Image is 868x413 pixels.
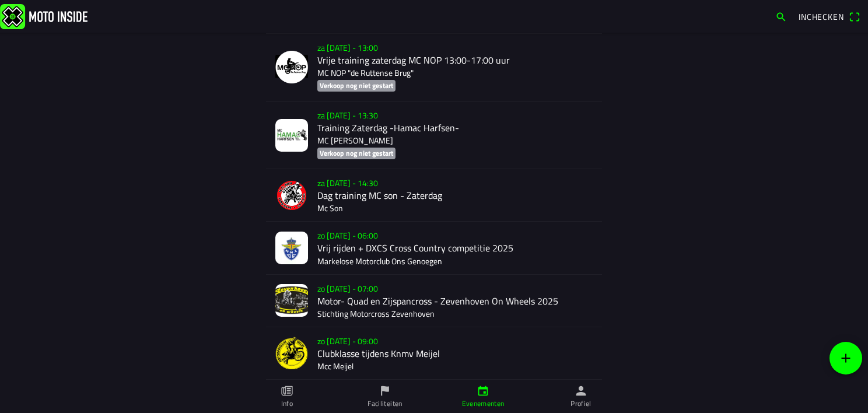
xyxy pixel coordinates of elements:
[575,384,587,397] ion-icon: person
[477,384,489,397] ion-icon: calendar
[275,119,308,152] img: 7cEymm8sCid3If6kbhJAI24WpSS5QJjC9vpdNrlb.jpg
[839,351,853,365] ion-icon: add
[266,34,602,101] a: za [DATE] - 13:00Vrije training zaterdag MC NOP 13:00-17:00 uurMC NOP "de Ruttense Brug"Verkoop n...
[462,398,505,409] ion-label: Evenementen
[275,337,308,369] img: ZwtDOTolzW4onLZR3ELLYaKeEV42DaUHIUgcqF80.png
[275,232,308,264] img: AFFeeIxnsgetZ59Djh9zHoMlSo8wVdQP4ewsvtr6.jpg
[367,398,402,409] ion-label: Faciliteiten
[275,179,308,212] img: sfRBxcGZmvZ0K6QUyq9TbY0sbKJYVDoKWVN9jkDZ.png
[793,6,866,26] a: Incheckenqr scanner
[266,101,602,169] a: za [DATE] - 13:30Training Zaterdag -Hamac Harfsen-MC [PERSON_NAME]Verkoop nog niet gestart
[570,398,591,409] ion-label: Profiel
[275,284,308,317] img: ym7zd07UakFQaleHQQVX3MjOpSWNDAaosxiDTUKw.jpg
[799,10,844,23] span: Inchecken
[266,222,602,274] a: zo [DATE] - 06:00Vrij rijden + DXCS Cross Country competitie 2025Markelose Motorclub Ons Genoegen
[769,6,793,26] a: search
[275,51,308,83] img: NjdwpvkGicnr6oC83998ZTDUeXJJ29cK9cmzxz8K.png
[266,169,602,222] a: za [DATE] - 14:30Dag training MC son - ZaterdagMc Son
[281,384,293,397] ion-icon: paper
[281,398,293,409] ion-label: Info
[266,327,602,380] a: zo [DATE] - 09:00Clubklasse tijdens Knmv MeijelMcc Meijel
[266,275,602,327] a: zo [DATE] - 07:00Motor- Quad en Zijspancross - Zevenhoven On Wheels 2025Stichting Motorcross Zeve...
[379,384,391,397] ion-icon: flag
